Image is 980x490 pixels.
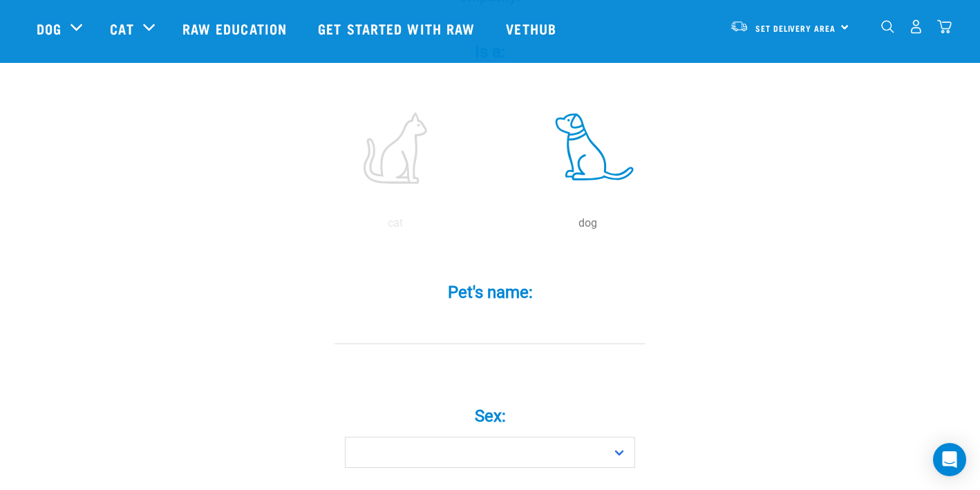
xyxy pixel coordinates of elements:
p: cat [302,215,489,232]
div: Open Intercom Messenger [933,443,966,476]
img: user.png [909,19,923,34]
label: Sex: [283,404,697,428]
img: home-icon-1@2x.png [881,20,894,33]
p: dog [494,215,681,232]
img: van-moving.png [730,20,748,32]
a: Dog [37,18,62,39]
a: Raw Education [169,1,304,56]
a: Vethub [492,1,574,56]
a: Get started with Raw [304,1,492,56]
label: Pet's name: [283,280,697,305]
span: Set Delivery Area [755,26,836,30]
a: Cat [110,18,133,39]
img: home-icon@2x.png [937,19,952,34]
